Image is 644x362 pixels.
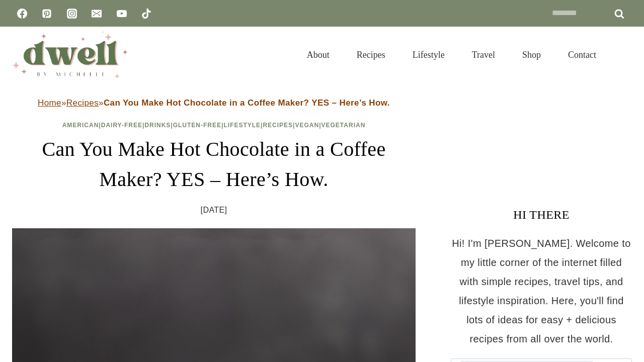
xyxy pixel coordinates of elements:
a: Recipes [66,98,99,108]
a: American [62,122,99,129]
a: Shop [509,37,554,72]
nav: Primary Navigation [293,37,610,72]
a: Recipes [263,122,293,129]
button: View Search Form [615,46,632,63]
a: Travel [458,37,509,72]
a: Drinks [144,122,171,129]
a: Pinterest [37,4,57,24]
a: Contact [554,37,610,72]
span: » » [38,98,390,108]
a: Lifestyle [223,122,261,129]
a: Vegan [295,122,319,129]
a: Home [38,98,61,108]
a: TikTok [136,4,156,24]
p: Hi! I'm [PERSON_NAME]. Welcome to my little corner of the internet filled with simple recipes, tr... [451,234,632,348]
span: | | | | | | | [62,122,366,129]
a: Facebook [12,4,32,24]
h1: Can You Make Hot Chocolate in a Coffee Maker? YES – Here’s How. [12,134,416,195]
a: Gluten-Free [173,122,221,129]
strong: Can You Make Hot Chocolate in a Coffee Maker? YES – Here’s How. [104,98,390,108]
a: Recipes [343,37,399,72]
a: Lifestyle [399,37,458,72]
a: Dairy-Free [101,122,142,129]
img: DWELL by michelle [12,32,128,78]
time: [DATE] [201,203,227,218]
a: Email [87,4,107,24]
a: Vegetarian [321,122,366,129]
a: YouTube [112,4,132,24]
h3: HI THERE [451,206,632,224]
a: About [293,37,343,72]
a: Instagram [62,4,82,24]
